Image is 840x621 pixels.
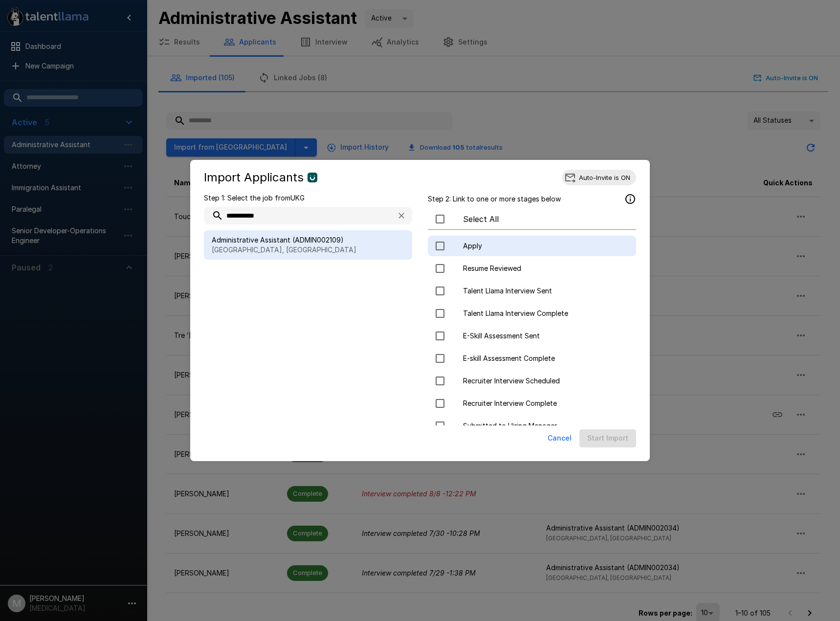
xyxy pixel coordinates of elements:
[463,213,628,225] span: Select All
[428,393,636,414] div: Recruiter Interview Complete
[428,209,636,230] div: Select All
[463,376,628,386] span: Recruiter Interview Scheduled
[428,303,636,324] div: Talent Llama Interview Complete
[428,194,561,204] p: Step 2: Link to one or more stages below
[428,416,636,436] div: Submitted to Hiring Manager
[624,193,636,205] svg: Applicants that are currently in these stages will be imported.
[463,264,628,273] span: Resume Reviewed
[212,235,404,245] span: Administrative Assistant (ADMIN002109)
[308,173,317,182] img: ukg_logo.jpeg
[212,245,404,255] p: [GEOGRAPHIC_DATA], [GEOGRAPHIC_DATA]
[428,371,636,391] div: Recruiter Interview Scheduled
[428,258,636,279] div: Resume Reviewed
[463,354,628,363] span: E-skill Assessment Complete
[428,348,636,369] div: E-skill Assessment Complete
[463,286,628,296] span: Talent Llama Interview Sent
[573,174,636,181] span: Auto-Invite is ON
[204,230,412,260] div: Administrative Assistant (ADMIN002109)[GEOGRAPHIC_DATA], [GEOGRAPHIC_DATA]
[463,309,628,318] span: Talent Llama Interview Complete
[463,399,628,408] span: Recruiter Interview Complete
[428,236,636,256] div: Apply
[428,281,636,301] div: Talent Llama Interview Sent
[463,421,628,431] span: Submitted to Hiring Manager
[204,170,304,185] h5: Import Applicants
[544,429,575,447] button: Cancel
[463,241,628,251] span: Apply
[204,193,412,203] p: Step 1: Select the job from UKG
[463,331,628,341] span: E-Skill Assessment Sent
[428,326,636,346] div: E-Skill Assessment Sent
